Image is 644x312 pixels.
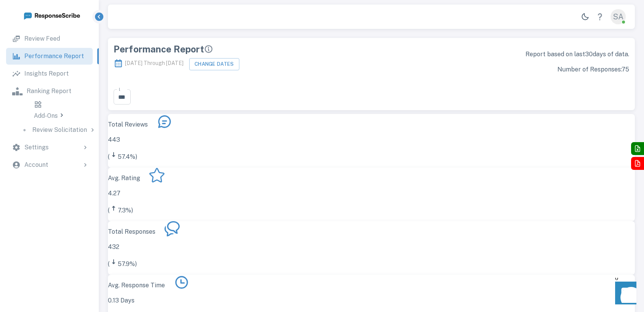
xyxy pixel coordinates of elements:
p: Total Reviews [108,120,148,129]
a: Ranking Report [6,83,93,100]
p: Review Feed [24,34,60,43]
p: Settings [24,143,49,152]
img: logo [23,11,80,20]
p: ( 57.4 %) [108,150,148,162]
iframe: Front Chat [608,278,641,310]
a: Help Center [592,9,608,24]
a: Insights Report [6,65,93,82]
p: Avg. Rating [108,174,140,183]
div: Add-Ons [34,100,65,122]
div: Account [6,157,93,173]
button: Export to Excel [631,142,644,155]
p: Review Solicitation [32,125,87,135]
div: Settings [6,139,93,156]
p: [DATE] Through [DATE] [114,56,184,71]
p: Insights Report [24,69,69,78]
a: Performance Report [6,48,93,65]
p: ( 7.3 %) [108,204,140,215]
p: Number of Responses: 75 [376,65,630,74]
div: Performance Report [114,44,367,54]
p: 4.27 [108,189,140,198]
p: 0.13 Days [108,296,165,305]
p: ( 57.9 %) [108,258,155,269]
label: Locations [119,86,120,92]
div: SA [611,9,626,24]
button: Change Dates [189,58,239,70]
p: Ranking Report [27,87,71,96]
div: Review Solicitation [14,122,100,138]
p: Account [24,160,48,169]
p: Total Responses [108,227,155,236]
p: Performance Report [24,52,84,61]
button: Export to PDF [631,157,644,170]
p: 432 [108,242,155,252]
p: Avg. Response Time [108,281,165,290]
p: 443 [108,135,148,144]
p: Report based on last 30 days of data. [376,50,630,59]
a: Review Feed [6,30,93,47]
p: Add-Ons [34,111,58,122]
button: Open [117,92,128,102]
